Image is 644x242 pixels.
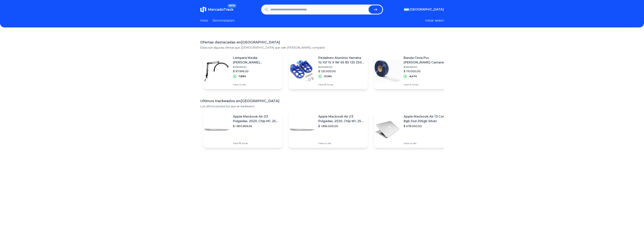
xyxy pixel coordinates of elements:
[233,83,279,86] p: Hace un día
[404,142,450,145] p: Hace un día
[203,116,230,143] img: Featured image
[374,116,401,143] img: Featured image
[233,114,279,123] p: Apple Macbook Air (13 Pulgadas, 2020, Chip M1, 256 Gb De Ssd, 8 Gb De Ram) - Plata
[404,69,450,73] p: $ 115.000,00
[318,114,365,123] p: Apple Macbook Air (13 Pulgadas, 2020, Chip M1, 256 Gb De Ssd, 8 Gb De Ram) - Plata
[203,58,230,84] img: Featured image
[238,75,246,78] p: -7,89%
[227,4,236,8] span: BETA
[233,66,279,69] p: $ 106.399,24
[200,6,234,13] a: MercadoTrackBETA
[404,83,450,86] p: Hace 19 horas
[404,8,409,11] img: Argentina
[233,142,279,145] p: Hace 18 horas
[233,124,279,128] p: $ 1.803.859,06
[323,75,332,78] p: -13,19%
[289,53,368,89] a: Featured imagePedalines Aluminio Yamaha Yz Yzf Yz X Wr 65 85 125 250 450$ 143.999,00$ 125.000,00-...
[213,18,234,23] a: Sincronizacion
[318,83,365,86] p: Hace 18 horas
[289,111,368,148] a: Featured imageApple Macbook Air (13 Pulgadas, 2020, Chip M1, 256 Gb De Ssd, 8 Gb De Ram) - Plata$...
[374,58,401,84] img: Featured image
[200,6,206,13] img: MercadoTrack
[200,40,444,45] h1: Ofertas destacadas en [GEOGRAPHIC_DATA]
[233,56,279,65] p: Lampara Media [PERSON_NAME] [PERSON_NAME] Flexible Pestañas Uñas Skincare
[200,18,208,23] a: Inicio
[289,116,315,143] img: Featured image
[318,142,365,145] p: Hace un día
[318,69,365,73] p: $ 125.000,00
[404,124,450,128] p: $ 678.000,00
[318,124,365,128] p: $ 1.895.000,00
[404,114,450,123] p: Apple Macbook Air 13 Core I5 8gb Ssd 256gb Silver
[208,7,234,12] span: MercadoTrack
[203,111,282,148] a: Featured imageApple Macbook Air (13 Pulgadas, 2020, Chip M1, 256 Gb De Ssd, 8 Gb De Ram) - Plata$...
[374,53,453,89] a: Featured imageBanda Cinta Pvc [PERSON_NAME] Camaras 100 Metros 100 X 1mm$ 122.955,00$ 115.000,00-...
[289,58,315,84] img: Featured image
[404,66,450,69] p: $ 122.955,00
[203,53,282,89] a: Featured imageLampara Media [PERSON_NAME] [PERSON_NAME] Flexible Pestañas Uñas Skincare$ 106.399,...
[200,46,444,50] p: Estas son algunas ofertas que [DEMOGRAPHIC_DATA] que vale [PERSON_NAME] compartir.
[404,7,444,12] button: [GEOGRAPHIC_DATA]
[374,111,453,148] a: Featured imageApple Macbook Air 13 Core I5 8gb Ssd 256gb Silver$ 678.000,00Hace un día
[233,69,279,73] p: $ 97.999,30
[404,56,450,65] p: Banda Cinta Pvc [PERSON_NAME] Camaras 100 Metros 100 X 1mm
[200,104,444,108] p: Los ultimos productos que se trackearon.
[318,66,365,69] p: $ 143.999,00
[318,56,365,65] p: Pedalines Aluminio Yamaha Yz Yzf Yz X Wr 65 85 125 250 450
[200,98,444,104] h1: Ultimos trackeados en [GEOGRAPHIC_DATA]
[410,7,444,12] span: [GEOGRAPHIC_DATA]
[409,75,417,78] p: -6,47%
[425,18,444,23] button: Iniciar sesion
